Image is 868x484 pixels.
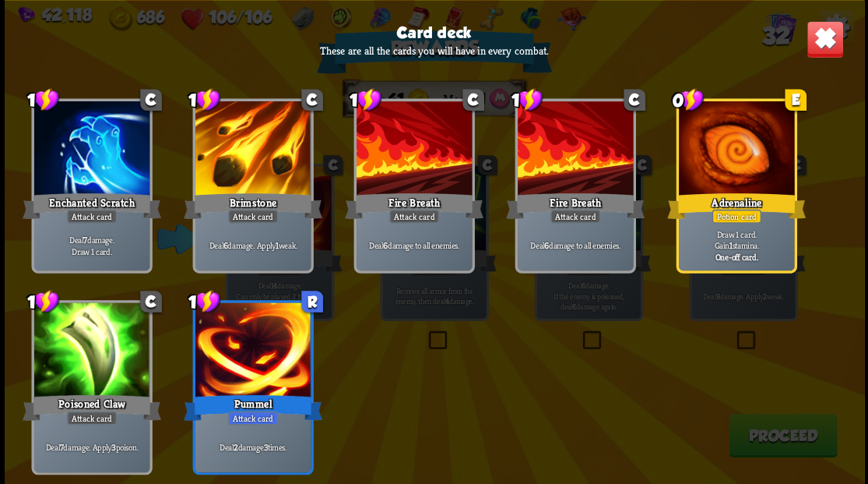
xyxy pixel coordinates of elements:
b: 6 [383,239,388,251]
b: One-off card. [715,251,757,263]
b: 7 [59,441,63,453]
p: Deal damage to all enemies. [520,239,630,251]
div: 0 [672,87,704,111]
div: C [624,89,645,111]
div: Attack card [388,209,439,223]
p: Deal damage. Apply poison. [37,441,146,453]
div: C [140,89,162,111]
img: Close_Button.png [806,20,843,58]
div: C [462,89,484,111]
p: Deal damage times. [198,441,307,453]
div: 1 [27,87,59,111]
p: Deal damage. Draw 1 card. [37,234,146,256]
b: 2 [234,441,238,453]
div: Attack card [66,209,117,223]
div: C [301,89,323,111]
b: 7 [83,234,87,246]
div: 1 [188,87,220,111]
div: Fire Breath [345,190,483,221]
div: E [785,89,807,111]
div: Attack card [227,411,278,425]
b: 1 [276,239,279,251]
b: 6 [544,239,549,251]
div: 1 [511,87,543,111]
div: Attack card [66,411,117,425]
div: Attack card [227,209,278,223]
div: C [140,291,162,313]
div: Pummel [184,392,322,423]
div: 1 [188,289,220,313]
b: 1 [729,239,732,251]
p: Draw 1 card. Gain stamina. [681,228,791,251]
div: Enchanted Scratch [23,190,161,221]
b: 3 [111,441,116,453]
div: Adrenaline [667,190,806,221]
p: Deal damage. Apply weak. [198,239,307,251]
div: Potion card [712,209,761,223]
div: R [301,291,323,313]
div: 1 [27,289,59,313]
div: Attack card [550,209,600,223]
h3: Card deck [396,23,471,41]
p: Deal damage to all enemies. [359,239,469,251]
div: Brimstone [184,190,322,221]
p: These are all the cards you will have in every combat. [320,44,548,58]
div: Poisoned Claw [23,392,161,423]
div: Fire Breath [506,190,645,221]
b: 6 [223,239,227,251]
b: 3 [263,441,268,453]
div: 1 [350,87,381,111]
